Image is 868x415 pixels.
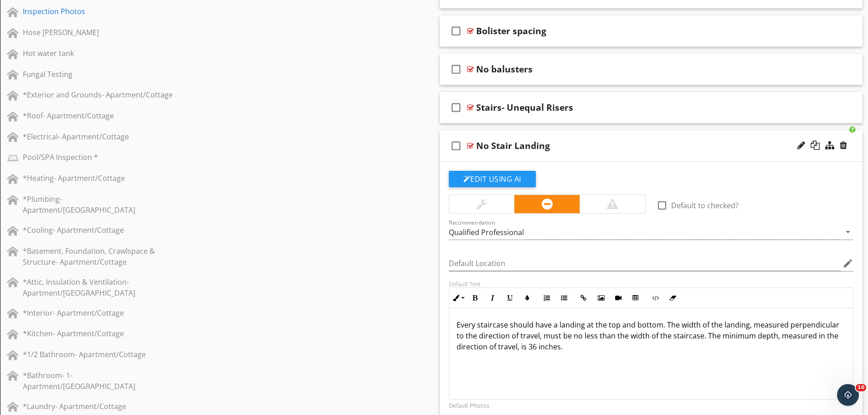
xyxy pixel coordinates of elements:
p: Every staircase should have a landing at the top and bottom. The width of the landing, measured p... [457,319,846,352]
button: Unordered List [555,289,573,307]
button: Edit Using AI [449,171,536,187]
div: Qualified Professional [449,228,524,236]
i: check_box_outline_blank [449,20,463,42]
div: Pool/SPA Inspection * [23,152,174,163]
span: 10 [856,384,866,391]
div: *Exterior and Grounds- Apartment/Cottage [23,89,174,100]
button: Italic (Ctrl+I) [484,289,501,307]
div: *Attic, Insulation & Ventilation- Apartment/[GEOGRAPHIC_DATA] [23,277,174,298]
i: check_box_outline_blank [449,135,463,157]
button: Clear Formatting [664,289,681,307]
div: *Heating- Apartment/Cottage [23,173,174,184]
i: check_box_outline_blank [449,97,463,118]
div: Fungal Testing [23,69,174,80]
button: Code View [647,289,664,307]
label: Default Photos [449,401,489,410]
div: Hose [PERSON_NAME] [23,27,174,38]
div: No balusters [476,64,533,75]
div: Default Text [449,280,854,287]
input: Default Location [449,256,841,271]
button: Insert Image (Ctrl+P) [592,289,610,307]
button: Insert Video [610,289,627,307]
button: Ordered List [538,289,555,307]
div: Stairs- Unequal Risers [476,102,573,113]
button: Bold (Ctrl+B) [467,289,484,307]
div: Inspection Photos [23,6,174,17]
div: Bolister spacing [476,26,546,36]
div: *Interior- Apartment/Cottage [23,307,174,318]
div: *Laundry- Apartment/Cottage [23,401,174,412]
div: *Electrical- Apartment/Cottage [23,131,174,142]
button: Insert Link (Ctrl+K) [575,289,592,307]
i: edit [842,258,853,269]
div: *Roof- Apartment/Cottage [23,110,174,121]
div: *1/2 Bathroom- Apartment/Cottage [23,349,174,360]
button: Colors [519,289,536,307]
div: *Basement, Foundation, Crawlspace & Structure- Apartment/Cottage [23,246,174,267]
i: arrow_drop_down [842,226,853,237]
div: Hot water tank [23,48,174,59]
iframe: Intercom live chat [837,384,859,406]
div: *Plumbing- Apartment/[GEOGRAPHIC_DATA] [23,194,174,215]
label: Default to checked? [671,201,739,210]
div: *Kitchen- Apartment/Cottage [23,328,174,339]
i: check_box_outline_blank [449,58,463,80]
button: Underline (Ctrl+U) [501,289,519,307]
div: *Bathroom- 1- Apartment/[GEOGRAPHIC_DATA] [23,370,174,392]
div: No Stair Landing [476,140,550,151]
div: *Cooling- Apartment/Cottage [23,225,174,236]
